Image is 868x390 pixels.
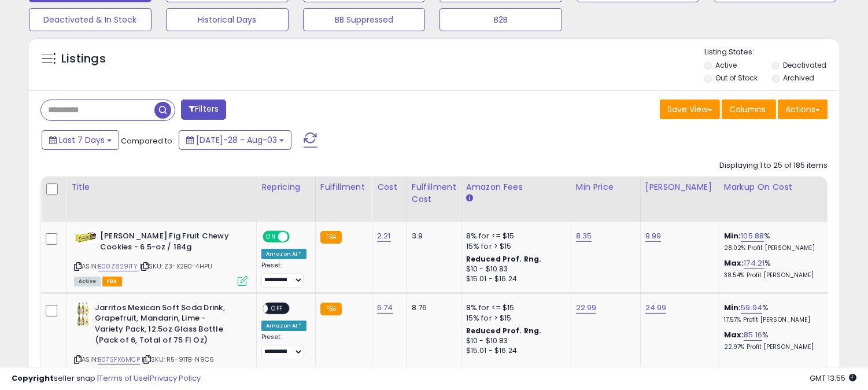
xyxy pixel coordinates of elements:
a: 24.99 [645,302,667,314]
span: OFF [288,232,306,242]
a: 8.35 [576,230,592,242]
span: Columns [729,104,766,115]
button: Save View [660,100,720,119]
a: 9.99 [645,230,662,242]
b: Reduced Prof. Rng. [466,326,542,336]
div: $10 - $10.83 [466,336,562,346]
p: Listing States: [704,47,839,58]
div: 8% for <= $15 [466,303,562,313]
b: Reduced Prof. Rng. [466,254,542,264]
div: % [724,330,820,351]
div: Fulfillment Cost [412,181,456,205]
label: Archived [783,73,814,83]
div: Amazon Fees [466,181,566,193]
h5: Listings [61,51,106,67]
span: | SKU: R5-91TB-N9C6 [142,355,214,364]
p: 28.02% Profit [PERSON_NAME] [724,244,820,252]
a: 22.99 [576,302,597,314]
div: % [724,231,820,252]
div: Min Price [576,181,636,193]
button: [DATE]-28 - Aug-03 [179,130,291,150]
button: B2B [439,8,562,31]
b: Min: [724,230,741,241]
button: Last 7 Days [42,130,119,150]
small: Amazon Fees. [466,193,473,204]
div: $15.01 - $16.24 [466,346,562,356]
button: Deactivated & In Stock [29,8,152,31]
a: B00Z829ITY [98,262,138,271]
small: FBA [320,303,342,315]
div: % [724,258,820,279]
a: 2.21 [377,230,391,242]
div: $15.01 - $16.24 [466,274,562,284]
span: [DATE]-28 - Aug-03 [196,134,277,146]
div: 8% for <= $15 [466,231,562,241]
div: Amazon AI * [261,249,306,259]
b: Jarritos Mexican Soft Soda Drink, Grapefruit, Mandarin, Lime - Variety Pack, 12.5oz Glass Bottle ... [95,303,235,348]
div: 8.76 [412,303,452,313]
span: Compared to: [121,135,174,146]
div: [PERSON_NAME] [645,181,714,193]
p: 17.57% Profit [PERSON_NAME] [724,316,820,324]
small: FBA [320,231,342,244]
div: seller snap | | [12,373,201,384]
div: ASIN: [74,231,248,285]
button: Filters [181,100,226,120]
div: Cost [377,181,402,193]
span: All listings currently available for purchase on Amazon [74,277,101,286]
span: 2025-08-11 13:55 GMT [810,373,856,384]
b: [PERSON_NAME] Fig Fruit Chewy Cookies - 6.5-oz / 184g [100,231,241,255]
div: Amazon AI * [261,321,306,331]
p: 38.54% Profit [PERSON_NAME] [724,271,820,279]
div: $10 - $10.83 [466,264,562,274]
b: Max: [724,329,744,340]
button: BB Suppressed [303,8,426,31]
div: 15% for > $15 [466,241,562,252]
th: The percentage added to the cost of goods (COGS) that forms the calculator for Min & Max prices. [719,176,829,222]
span: OFF [268,303,286,313]
a: B07SFX6MCP [98,355,140,365]
a: 105.88 [741,230,764,242]
strong: Copyright [12,373,54,384]
a: 59.94 [741,302,762,314]
div: Repricing [261,181,311,193]
div: 15% for > $15 [466,313,562,323]
img: 413zuDIaWAL._SL40_.jpg [74,303,92,326]
span: Last 7 Days [59,134,105,146]
img: 41wOviQDt2L._SL40_.jpg [74,231,97,243]
span: ON [264,232,278,242]
div: Title [71,181,252,193]
span: | SKU: Z3-X2B0-4HPU [139,262,212,271]
span: FBA [102,277,122,286]
a: Privacy Policy [150,373,201,384]
div: Preset: [261,333,306,359]
label: Active [715,60,737,70]
label: Deactivated [783,60,826,70]
button: Historical Days [166,8,289,31]
div: 3.9 [412,231,452,241]
a: 85.16 [744,329,762,341]
div: Markup on Cost [724,181,824,193]
button: Columns [722,100,776,119]
div: Preset: [261,262,306,288]
a: 174.21 [744,257,764,269]
div: % [724,303,820,324]
button: Actions [778,100,828,119]
label: Out of Stock [715,73,758,83]
a: Terms of Use [99,373,148,384]
b: Max: [724,257,744,268]
p: 22.97% Profit [PERSON_NAME] [724,343,820,351]
div: Fulfillment [320,181,367,193]
b: Min: [724,302,741,313]
div: Displaying 1 to 25 of 185 items [719,160,828,171]
a: 6.74 [377,302,393,314]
